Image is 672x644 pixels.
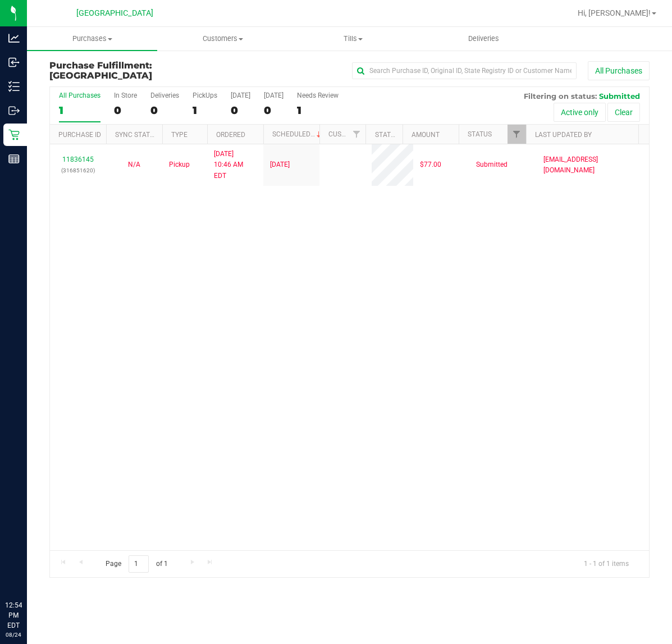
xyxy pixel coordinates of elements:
a: Sync Status [115,131,158,139]
button: Clear [607,103,640,122]
div: PickUps [193,92,217,99]
div: Deliveries [150,92,179,99]
div: 0 [114,104,137,117]
div: 1 [193,104,217,117]
a: Ordered [216,131,245,139]
inline-svg: Analytics [8,33,20,44]
a: Last Updated By [535,131,592,139]
a: Status [468,130,492,138]
p: (316851620) [57,165,99,176]
div: In Store [114,92,137,99]
div: Needs Review [297,92,339,99]
span: Pickup [169,159,190,170]
button: N/A [128,159,140,170]
inline-svg: Inventory [8,81,20,92]
span: [DATE] 10:46 AM EDT [214,149,257,181]
span: Filtering on status: [524,92,597,101]
a: Tills [288,27,418,51]
span: [DATE] [270,159,290,170]
a: Deliveries [418,27,548,51]
inline-svg: Outbound [8,105,20,116]
a: Purchase ID [58,131,101,139]
p: 12:54 PM EDT [5,600,22,631]
inline-svg: Retail [8,129,20,140]
div: 1 [297,104,339,117]
span: Tills [289,34,418,44]
iframe: Resource center [11,554,45,588]
span: $77.00 [420,159,441,170]
h3: Purchase Fulfillment: [49,61,249,80]
span: 1 - 1 of 1 items [575,555,638,572]
span: Hi, [PERSON_NAME]! [578,8,651,17]
span: Submitted [476,159,508,170]
inline-svg: Reports [8,153,20,165]
span: Page of 1 [96,555,177,573]
input: Search Purchase ID, Original ID, State Registry ID or Customer Name... [352,62,577,79]
a: Scheduled [272,130,323,138]
span: [GEOGRAPHIC_DATA] [76,8,153,18]
a: Purchases [27,27,157,51]
div: 1 [59,104,100,117]
div: [DATE] [264,92,284,99]
div: [DATE] [231,92,250,99]
a: Customer [328,130,363,138]
input: 1 [129,555,149,573]
span: Purchases [27,34,157,44]
a: Type [171,131,188,139]
inline-svg: Inbound [8,57,20,68]
a: Filter [508,125,526,144]
span: [EMAIL_ADDRESS][DOMAIN_NAME] [543,154,642,176]
button: Active only [554,103,606,122]
a: 11836145 [62,156,94,163]
a: State Registry ID [375,131,434,139]
p: 08/24 [5,631,22,639]
div: 0 [231,104,250,117]
span: Deliveries [453,34,514,44]
span: Customers [158,34,287,44]
div: All Purchases [59,92,100,99]
a: Amount [412,131,440,139]
a: Customers [157,27,287,51]
a: Filter [347,125,365,144]
div: 0 [264,104,284,117]
span: [GEOGRAPHIC_DATA] [49,70,152,81]
span: Submitted [599,92,640,101]
div: 0 [150,104,179,117]
button: All Purchases [588,61,650,80]
span: Not Applicable [128,161,140,168]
